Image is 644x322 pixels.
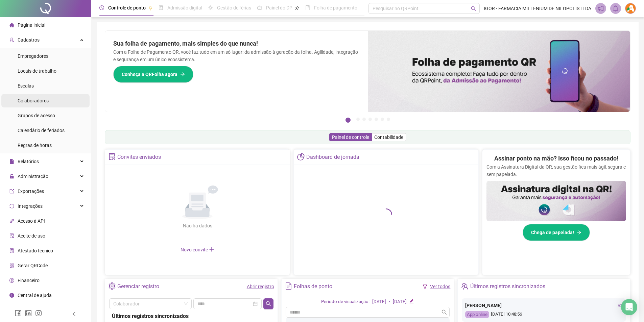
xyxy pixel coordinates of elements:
[598,5,604,11] span: notification
[9,219,14,223] span: api
[618,303,623,308] span: eye
[18,113,55,118] span: Grupos de acesso
[148,6,152,10] span: pushpin
[465,302,623,309] div: [PERSON_NAME]
[35,310,42,317] span: instagram
[356,118,360,121] button: 2
[18,293,52,298] span: Central de ajuda
[381,118,384,121] button: 6
[9,263,14,268] span: qrcode
[9,38,14,42] span: user-add
[9,159,14,164] span: file
[266,301,271,306] span: search
[306,151,359,163] div: Dashboard de jornada
[494,154,618,163] h2: Assinar ponto na mão? Isso ficou no passado!
[266,5,292,10] span: Painel do DP
[159,5,163,10] span: file-done
[18,22,45,28] span: Página inicial
[257,5,262,10] span: dashboard
[18,83,34,89] span: Escalas
[423,284,427,289] span: filter
[430,284,450,289] a: Ver todos
[375,118,378,121] button: 5
[387,118,390,121] button: 7
[18,68,56,74] span: Locais de trabalho
[314,5,357,10] span: Folha de pagamento
[374,134,403,140] span: Contabilidade
[217,5,251,10] span: Gestão de férias
[18,263,48,268] span: Gerar QRCode
[9,293,14,298] span: info-circle
[321,298,369,305] div: Período de visualização:
[625,3,636,14] img: 4531
[461,282,468,290] span: team
[465,311,623,319] div: [DATE] 10:48:56
[113,39,360,48] h2: Sua folha de pagamento, mais simples do que nunca!
[484,5,591,12] span: IGOR - FARMACIA MILLENIUM DE NILOPOLIS LTDA
[297,153,304,160] span: pie-chart
[486,181,626,221] img: banner%2F02c71560-61a6-44d4-94b9-c8ab97240462.png
[108,5,146,10] span: Controle de ponto
[18,203,43,209] span: Integrações
[621,299,637,315] div: Open Intercom Messenger
[294,281,332,292] div: Folhas de ponto
[577,230,581,235] span: arrow-right
[471,6,476,11] span: search
[9,189,14,194] span: export
[368,118,372,121] button: 4
[613,5,619,11] span: bell
[122,71,177,78] span: Conheça a QRFolha agora
[531,229,574,236] span: Chega de papelada!
[113,48,360,63] p: Com a Folha de Pagamento QR, você faz tudo em um só lugar: da admissão à geração da folha. Agilid...
[117,281,159,292] div: Gerenciar registro
[18,233,45,239] span: Aceite de uso
[9,23,14,27] span: home
[9,174,14,179] span: lock
[181,247,214,252] span: Novo convite
[9,248,14,253] span: solution
[9,278,14,283] span: dollar
[305,5,310,10] span: book
[409,299,414,303] span: edit
[465,311,489,319] div: App online
[18,218,45,224] span: Acesso à API
[442,309,447,315] span: search
[486,163,626,178] p: Com a Assinatura Digital da QR, sua gestão fica mais ágil, segura e sem papelada.
[9,233,14,238] span: audit
[285,282,292,290] span: file-text
[368,31,630,112] img: banner%2F8d14a306-6205-4263-8e5b-06e9a85ad873.png
[18,189,44,194] span: Exportações
[180,72,185,77] span: arrow-right
[18,174,48,179] span: Administração
[109,282,116,290] span: setting
[25,310,32,317] span: linkedin
[18,128,65,133] span: Calendário de feriados
[389,298,390,305] div: -
[372,298,386,305] div: [DATE]
[523,224,590,241] button: Chega de papelada!
[99,5,104,10] span: clock-circle
[18,143,52,148] span: Regras de horas
[18,278,40,283] span: Financeiro
[15,310,22,317] span: facebook
[295,6,299,10] span: pushpin
[109,153,116,160] span: solution
[379,208,393,221] span: loading
[208,5,213,10] span: sun
[18,53,48,59] span: Empregadores
[117,151,161,163] div: Convites enviados
[18,98,49,103] span: Colaboradores
[393,298,407,305] div: [DATE]
[72,312,76,316] span: left
[113,66,193,83] button: Conheça a QRFolha agora
[247,284,274,289] a: Abrir registro
[18,248,53,253] span: Atestado técnico
[470,281,545,292] div: Últimos registros sincronizados
[18,37,40,43] span: Cadastros
[362,118,366,121] button: 3
[332,134,369,140] span: Painel de controle
[18,159,39,164] span: Relatórios
[167,5,202,10] span: Admissão digital
[166,222,229,229] div: Não há dados
[9,204,14,208] span: sync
